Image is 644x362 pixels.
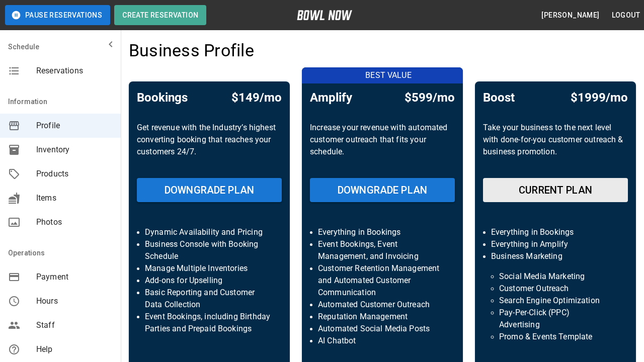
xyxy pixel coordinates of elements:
h5: Bookings [137,89,188,106]
p: Social Media Marketing [499,270,612,283]
h6: DOWNGRADE PLAN [338,182,427,198]
p: Search Engine Optimization [499,295,612,307]
p: Everything in Bookings [491,226,620,238]
button: Create Reservation [114,5,206,25]
p: Reputation Management [318,311,447,323]
button: DOWNGRADE PLAN [137,178,282,202]
h5: Boost [483,89,515,106]
p: Customer Retention Management and Automated Customer Communication [318,262,447,299]
span: Staff [36,319,113,331]
p: Everything in Bookings [318,226,447,238]
p: Business Marketing [491,250,620,262]
p: Business Console with Booking Schedule [145,238,274,262]
h5: $599/mo [405,89,455,106]
p: Increase your revenue with automated customer outreach that fits your schedule. [310,122,455,170]
img: logo [297,10,352,20]
p: Take your business to the next level with done-for-you customer outreach & business promotion. [483,122,628,170]
p: Automated Customer Outreach [318,299,447,311]
span: Items [36,192,113,204]
button: Logout [608,6,644,25]
h6: DOWNGRADE PLAN [165,182,254,198]
span: Products [36,168,113,180]
p: AI Chatbot [318,335,447,347]
p: BEST VALUE [308,69,469,81]
span: Reservations [36,65,113,77]
p: Manage Multiple Inventories [145,262,274,275]
p: Basic Reporting and Customer Data Collection [145,287,274,311]
button: DOWNGRADE PLAN [310,178,455,202]
h4: Business Profile [129,40,254,61]
p: Everything in Amplify [491,238,620,250]
span: Inventory [36,144,113,156]
span: Help [36,343,113,355]
p: Automated Social Media Posts [318,323,447,335]
p: Customer Outreach [499,283,612,295]
p: Event Bookings, Event Management, and Invoicing [318,238,447,262]
span: Profile [36,120,113,132]
h5: $149/mo [231,89,282,106]
span: Photos [36,216,113,228]
p: Dynamic Availability and Pricing [145,226,274,238]
h5: $1999/mo [571,89,628,106]
p: Pay-Per-Click (PPC) Advertising [499,307,612,331]
h5: Amplify [310,89,352,106]
p: Get revenue with the Industry’s highest converting booking that reaches your customers 24/7. [137,122,282,170]
p: Event Bookings, including Birthday Parties and Prepaid Bookings [145,311,274,335]
p: Promo & Events Template [499,331,612,343]
button: [PERSON_NAME] [537,6,603,25]
button: Pause Reservations [5,5,110,25]
p: Add-ons for Upselling [145,275,274,287]
span: Hours [36,295,113,307]
span: Payment [36,271,113,283]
